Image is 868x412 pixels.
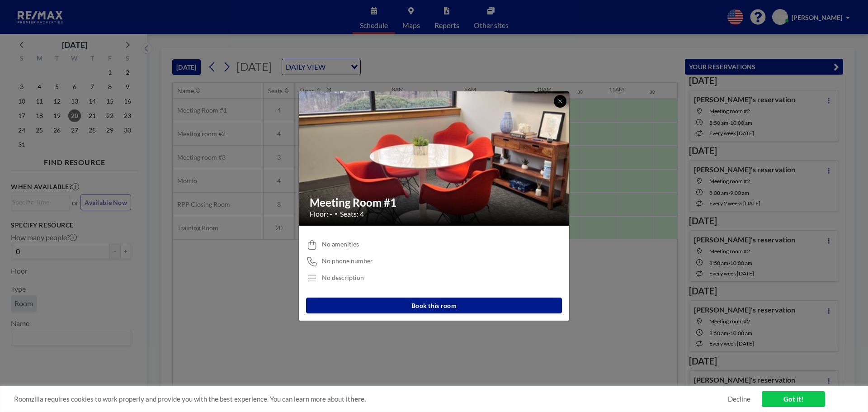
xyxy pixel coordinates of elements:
a: Got it! [762,391,825,407]
div: No description [322,274,364,282]
a: Decline [728,395,750,403]
span: • [335,210,338,217]
button: Book this room [306,298,562,313]
span: Floor: - [310,209,332,218]
span: Seats: 4 [340,209,364,218]
h2: Meeting Room #1 [310,196,559,209]
span: No phone number [322,257,373,265]
span: No amenities [322,240,359,248]
a: here. [350,395,366,403]
span: Roomzilla requires cookies to work properly and provide you with the best experience. You can lea... [14,395,728,403]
